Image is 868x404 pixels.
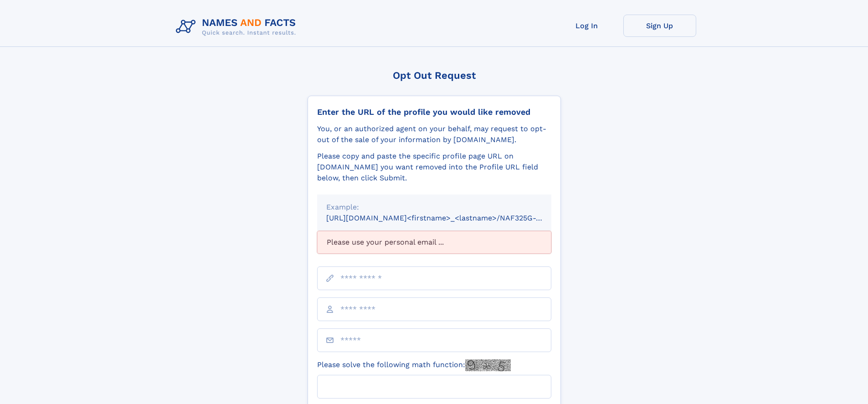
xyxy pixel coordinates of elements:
a: Sign Up [623,15,696,37]
div: You, or an authorized agent on your behalf, may request to opt-out of the sale of your informatio... [317,123,551,145]
a: Log In [550,15,623,37]
div: Enter the URL of the profile you would like removed [317,107,551,117]
div: Please use your personal email ... [317,231,551,254]
div: Example: [326,202,542,213]
label: Please solve the following math function: [317,359,511,371]
div: Please copy and paste the specific profile page URL on [DOMAIN_NAME] you want removed into the Pr... [317,151,551,184]
div: Opt Out Request [308,70,561,81]
small: [URL][DOMAIN_NAME]<firstname>_<lastname>/NAF325G-xxxxxxxx [326,214,569,222]
img: Logo Names and Facts [172,15,303,39]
